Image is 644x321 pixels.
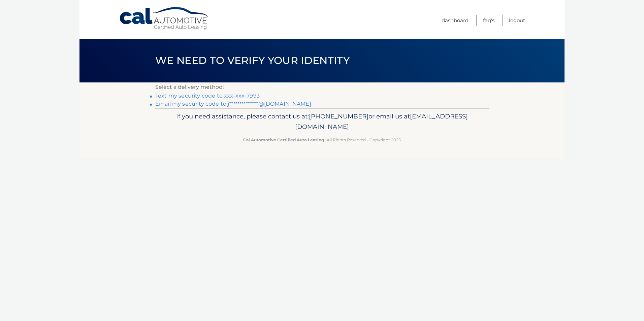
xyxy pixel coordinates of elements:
[160,136,484,143] p: - All Rights Reserved - Copyright 2025
[483,15,494,26] a: FAQ's
[155,93,260,99] a: Text my security code to xxx-xxx-7993
[442,15,469,26] a: Dashboard
[509,15,525,26] a: Logout
[309,112,368,120] span: [PHONE_NUMBER]
[243,137,324,142] strong: Cal Automotive Certified Auto Leasing
[155,54,350,67] span: We need to verify your identity
[155,82,489,92] p: Select a delivery method:
[160,111,484,133] p: If you need assistance, please contact us at: or email us at
[119,7,210,31] a: Cal Automotive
